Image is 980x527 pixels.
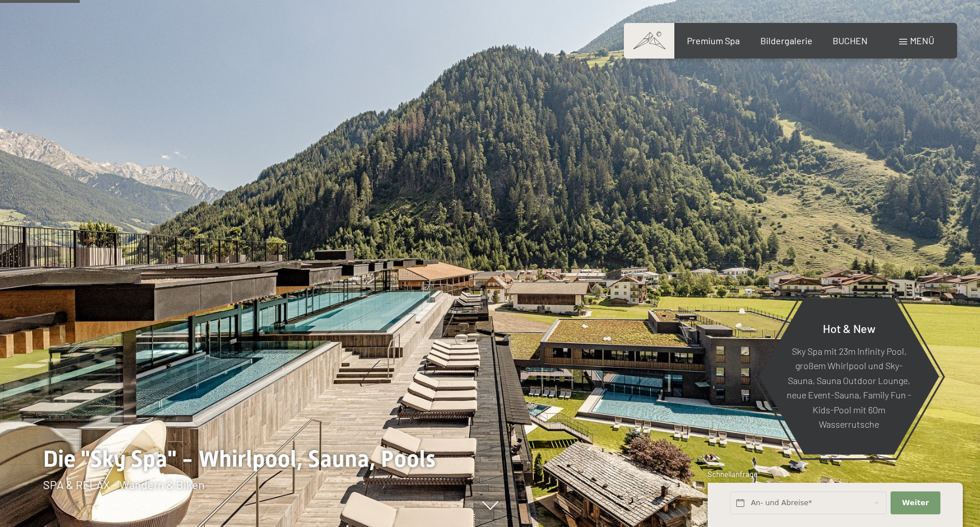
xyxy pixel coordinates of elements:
a: Bildergalerie [760,35,813,46]
span: Weiter [902,498,929,508]
a: Hot & New Sky Spa mit 23m Infinity Pool, großem Whirlpool und Sky-Sauna, Sauna Outdoor Lounge, ne... [758,297,940,455]
p: Sky Spa mit 23m Infinity Pool, großem Whirlpool und Sky-Sauna, Sauna Outdoor Lounge, neue Event-S... [787,343,911,432]
a: BUCHEN [833,35,868,46]
a: Premium Spa [687,35,740,46]
button: Weiter [891,491,940,515]
span: Hot & New [823,321,876,335]
span: Menü [910,35,934,46]
span: Schnellanfrage [708,470,758,479]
